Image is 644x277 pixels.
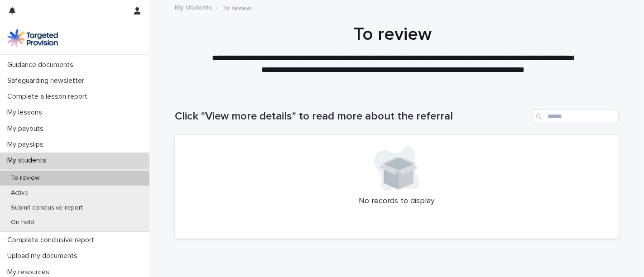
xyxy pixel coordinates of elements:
[7,29,58,47] img: M5nRWzHhSzIhMunXDL62
[533,110,619,124] input: Search
[4,219,41,226] p: On hold
[4,268,57,277] p: My resources
[175,110,529,123] h1: Click "View more details" to read more about the referral
[4,189,36,197] p: Active
[222,2,251,12] p: To review
[4,156,53,165] p: My students
[4,108,49,117] p: My lessons
[4,124,51,133] p: My payouts
[4,140,51,149] p: My payslips
[4,236,101,244] p: Complete conclusive report
[4,174,47,182] p: To review
[4,76,91,85] p: Safeguarding newsletter
[4,252,85,260] p: Upload my documents
[186,196,608,206] p: No records to display
[171,24,615,45] h1: To review
[4,61,81,69] p: Guidance documents
[175,2,212,12] a: My students
[4,204,90,212] p: Submit conclusive report
[4,92,95,101] p: Complete a lesson report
